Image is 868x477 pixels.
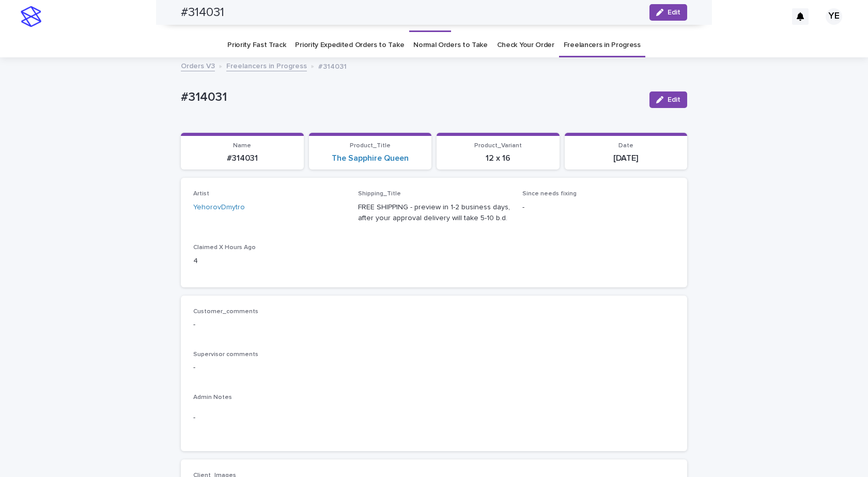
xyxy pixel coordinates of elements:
span: Since needs fixing [522,191,577,197]
p: #314031 [318,60,347,71]
span: Date [618,143,633,149]
p: #314031 [187,153,298,163]
a: Priority Expedited Orders to Take [295,33,404,57]
span: Admin Notes [193,394,232,401]
span: Product_Variant [474,143,522,149]
img: stacker-logo-s-only.png [21,6,41,27]
div: YE [826,8,842,25]
p: - [193,362,675,373]
p: #314031 [181,90,641,105]
span: Artist [193,191,209,197]
p: 4 [193,256,346,267]
p: [DATE] [571,153,681,163]
span: Product_Title [350,143,391,149]
span: Supervisor comments [193,351,258,358]
span: Shipping_Title [358,191,401,197]
p: FREE SHIPPING - preview in 1-2 business days, after your approval delivery will take 5-10 b.d. [358,202,510,224]
a: The Sapphire Queen [332,153,409,163]
a: Check Your Order [497,33,554,57]
a: YehorovDmytro [193,202,245,213]
p: - [522,202,675,213]
span: Name [233,143,251,149]
a: Freelancers in Progress [564,33,641,57]
p: 12 x 16 [443,153,553,163]
button: Edit [649,91,687,108]
p: - [193,319,675,330]
span: Claimed X Hours Ago [193,244,256,251]
a: Normal Orders to Take [413,33,488,57]
a: Priority Fast Track [227,33,286,57]
span: Customer_comments [193,309,258,315]
a: Orders V3 [181,59,215,71]
a: Freelancers in Progress [226,59,307,71]
p: - [193,412,675,423]
span: Edit [668,96,680,103]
